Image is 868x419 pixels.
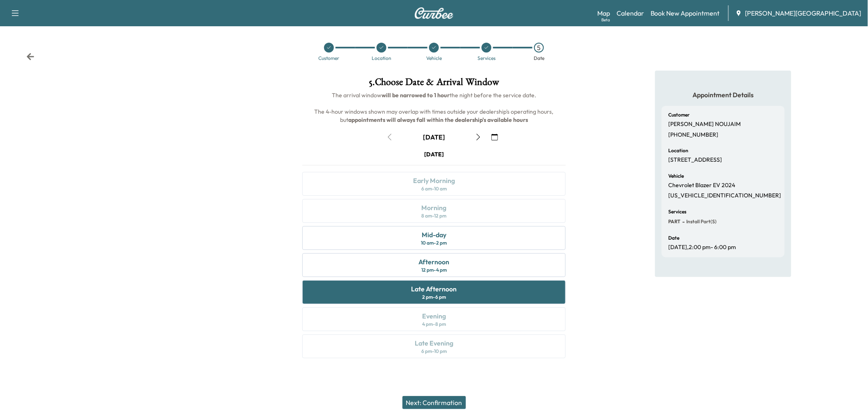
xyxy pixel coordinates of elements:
div: [DATE] [424,150,444,158]
div: Back [26,53,34,61]
h6: Date [668,236,679,240]
span: - [681,218,685,226]
a: Book New Appointment [651,8,720,18]
div: 10 am - 2 pm [421,240,447,246]
h1: 5 . Choose Date & Arrival Window [296,77,572,91]
span: [PERSON_NAME][GEOGRAPHIC_DATA] [745,8,861,18]
div: Vehicle [426,56,442,61]
p: [US_VEHICLE_IDENTIFICATION_NUMBER] [668,192,781,199]
p: [STREET_ADDRESS] [668,156,722,164]
div: 12 pm - 4 pm [421,267,447,273]
p: [PERSON_NAME] NOUJAIM [668,121,741,128]
button: Next: Confirmation [402,396,466,409]
b: appointments will always fall within the dealership's available hours [348,116,528,124]
div: Customer [319,56,340,61]
b: will be narrowed to 1 hour [381,92,450,99]
div: Beta [601,17,610,23]
a: Calendar [617,8,644,18]
h6: Location [668,148,688,153]
div: [DATE] [423,133,445,142]
div: 2 pm - 6 pm [422,294,446,300]
h5: Appointment Details [662,90,785,99]
img: Curbee Logo [414,7,454,19]
div: Services [477,56,496,61]
span: PART [668,218,681,225]
h6: Customer [668,112,690,117]
div: Mid-day [422,230,446,240]
h6: Vehicle [668,174,684,179]
h6: Services [668,209,686,214]
p: [PHONE_NUMBER] [668,131,718,139]
div: Afternoon [418,257,449,267]
div: Date [534,56,544,61]
div: 5 [534,43,544,53]
div: Location [372,56,391,61]
span: Install Part(s) [685,218,717,225]
p: Chevrolet Blazer EV 2024 [668,182,735,189]
div: Late Afternoon [411,284,457,294]
a: MapBeta [597,8,610,18]
span: The arrival window the night before the service date. The 4-hour windows shown may overlap with t... [314,92,555,124]
p: [DATE] , 2:00 pm - 6:00 pm [668,244,736,251]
